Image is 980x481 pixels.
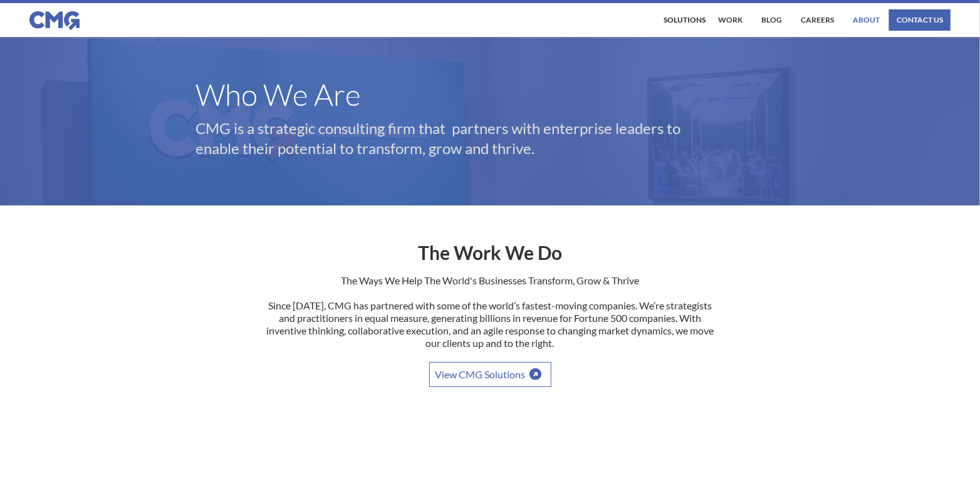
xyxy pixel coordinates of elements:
[798,9,837,31] a: Careers
[897,16,943,24] div: contact us
[429,362,551,387] a: View CMG Solutions
[29,11,80,30] img: CMG logo in blue.
[758,9,785,31] a: Blog
[664,16,706,24] div: Solutions
[715,9,746,31] a: work
[264,230,716,262] h2: The Work We Do
[195,83,785,106] h1: Who We Are
[850,9,883,31] a: About
[195,118,722,158] p: CMG is a strategic consulting firm that partners with enterprise leaders to enable their potentia...
[264,274,716,362] p: The Ways We Help The World's Businesses Transform, Grow & Thrive Since [DATE], CMG has partnered ...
